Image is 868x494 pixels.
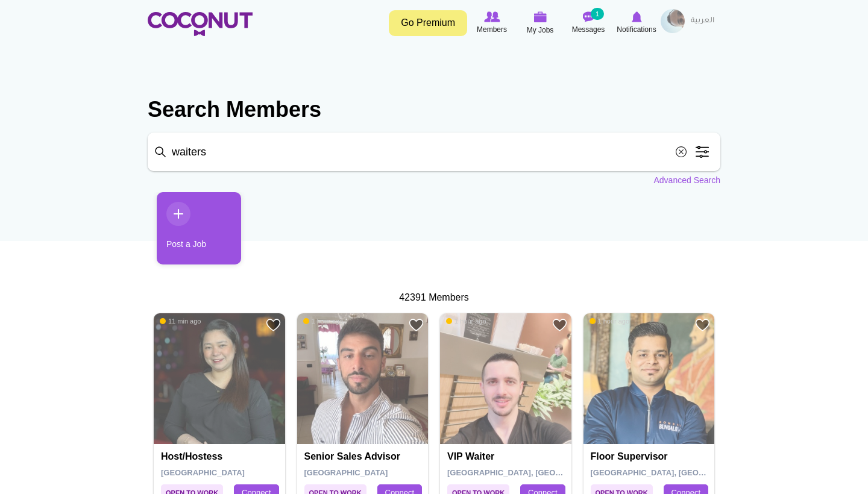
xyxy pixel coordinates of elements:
[516,9,564,37] a: My Jobs My Jobs
[157,192,241,264] a: Post a Job
[591,468,763,477] span: [GEOGRAPHIC_DATA], [GEOGRAPHIC_DATA]
[161,451,281,462] h4: Host/Hostess
[632,11,642,22] img: Notifications
[572,23,605,36] span: Messages
[527,24,554,36] span: My Jobs
[591,8,604,20] small: 1
[148,291,720,305] div: 42391 Members
[533,11,547,22] img: My Jobs
[695,317,710,333] a: Add to Favourites
[304,468,388,477] span: [GEOGRAPHIC_DATA]
[590,317,630,325] span: 1 hour ago
[160,317,201,325] span: 11 min ago
[447,451,567,462] h4: VIP waiter
[477,23,507,36] span: Members
[617,23,656,36] span: Notifications
[612,9,661,37] a: Notifications Notifications
[552,317,567,333] a: Add to Favourites
[161,468,245,477] span: [GEOGRAPHIC_DATA]
[564,9,612,37] a: Messages Messages 1
[446,317,486,325] span: 1 hour ago
[304,451,424,462] h4: Senior Sales Advisor
[148,133,720,171] input: Search members by role or city
[148,192,232,274] li: 1 / 1
[447,468,619,477] span: [GEOGRAPHIC_DATA], [GEOGRAPHIC_DATA]
[409,317,424,333] a: Add to Favourites
[582,11,594,22] img: Messages
[653,174,720,186] a: Advanced Search
[389,10,467,36] a: Go Premium
[591,451,711,462] h4: Floor Supervisor
[303,317,344,325] span: 1 hour ago
[468,9,516,37] a: Browse Members Members
[685,9,720,33] a: العربية
[148,12,253,36] img: Home
[148,95,720,124] h2: Search Members
[266,317,281,333] a: Add to Favourites
[484,11,500,22] img: Browse Members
